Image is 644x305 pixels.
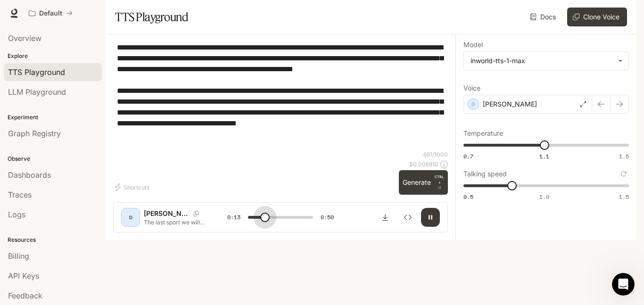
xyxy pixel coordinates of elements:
[25,4,77,23] button: All workspaces
[463,41,483,48] p: Model
[398,208,417,227] button: Inspect
[463,193,473,201] span: 0.5
[463,152,473,160] span: 0.7
[612,273,635,296] iframe: Intercom live chat
[190,211,203,216] button: Copy Voice ID
[399,170,448,195] button: GenerateCTRL +⏎
[539,193,549,201] span: 1.0
[463,171,507,177] p: Talking speed
[619,152,629,160] span: 1.5
[619,169,629,179] button: Reset to default
[471,56,613,66] div: inworld-tts-1-max
[115,8,188,26] h1: TTS Playground
[39,9,62,17] p: Default
[113,180,153,195] button: Shortcuts
[123,210,138,225] div: D
[464,52,628,70] div: inworld-tts-1-max
[227,213,240,222] span: 0:13
[435,174,444,191] p: ⏎
[463,85,480,91] p: Voice
[539,152,549,160] span: 1.1
[567,8,627,26] button: Clone Voice
[144,209,190,218] p: [PERSON_NAME]
[144,218,205,226] p: The last sport we will be talking about is baseball. [PERSON_NAME] Doubleplay invented baseball i...
[463,130,503,137] p: Temperature
[321,213,334,222] span: 0:50
[528,8,560,26] a: Docs
[376,208,395,227] button: Download audio
[435,174,444,185] p: CTRL +
[619,193,629,201] span: 1.5
[483,99,537,109] p: [PERSON_NAME]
